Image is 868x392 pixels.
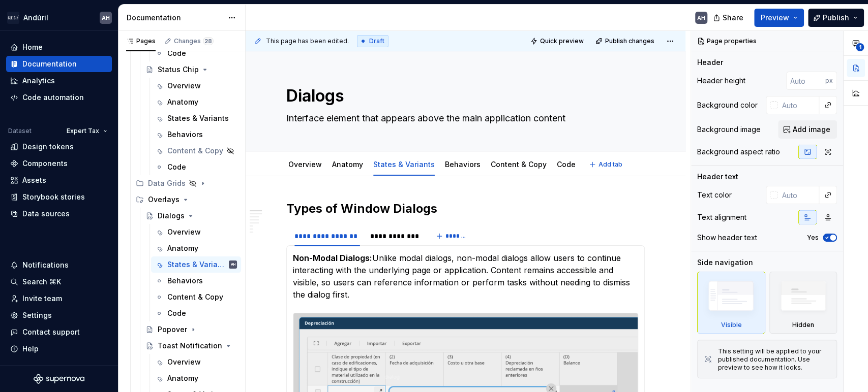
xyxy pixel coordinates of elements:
div: Toast Notification [158,341,222,351]
a: Popover [141,321,241,338]
div: Content & Copy [487,153,551,175]
div: Dialogs [158,211,185,221]
span: Draft [369,37,384,45]
button: Publish [808,9,864,27]
div: Dataset [8,127,32,135]
div: Background image [697,124,761,135]
span: Publish changes [605,37,654,45]
input: Auto [778,96,819,114]
a: Supernova Logo [34,374,84,384]
a: Anatomy [332,160,363,169]
div: Behaviors [167,276,203,286]
div: Overlays [148,194,179,205]
a: Content & Copy [151,289,241,305]
div: Background color [697,100,758,110]
a: Behaviors [445,160,481,169]
button: Search ⌘K [6,274,112,290]
div: Visible [697,272,765,334]
div: AH [697,14,705,22]
div: Code [167,308,186,318]
a: Code [151,305,241,321]
div: Visible [721,321,741,329]
div: Overview [167,357,201,367]
div: Content & Copy [167,146,223,156]
a: Storybook stories [6,189,112,205]
a: States & Variants [151,110,241,126]
p: Unlike modal dialogs, non-modal dialogs allow users to continue interacting with the underlying p... [293,252,638,301]
div: Components [22,158,68,169]
button: Add tab [586,157,627,172]
a: States & VariantsAH [151,256,241,273]
a: Components [6,155,112,172]
div: Invite team [22,293,62,304]
a: Code [557,160,576,169]
div: Analytics [22,76,55,86]
div: Pages [126,37,156,45]
div: Show header text [697,233,757,243]
div: Overlays [132,191,241,208]
a: Behaviors [151,126,241,143]
span: Preview [761,13,789,23]
input: Auto [786,72,825,90]
div: Design tokens [22,142,74,152]
button: Contact support [6,324,112,340]
img: 572984b3-56a8-419d-98bc-7b186c70b928.png [7,12,19,24]
span: 28 [203,37,214,45]
span: This page has been edited. [266,37,349,45]
a: Behaviors [151,273,241,289]
button: Help [6,341,112,357]
button: Expert Tax [62,124,112,138]
a: Code [151,45,241,61]
div: Documentation [127,13,223,23]
span: Add tab [598,160,622,169]
div: Text color [697,190,732,200]
a: Code [151,159,241,175]
div: Text alignment [697,212,746,222]
div: Header text [697,172,738,182]
div: Anatomy [167,97,198,107]
button: Share [708,9,750,27]
div: Hidden [769,272,837,334]
span: Expert Tax [67,127,99,135]
div: Code [553,153,580,175]
button: Quick preview [527,34,588,48]
textarea: Interface element that appears above the main application content [284,110,643,126]
div: AH [102,14,110,22]
a: Invite team [6,290,112,307]
span: Share [723,13,743,23]
a: Code automation [6,89,112,106]
a: Settings [6,307,112,323]
div: Overview [167,227,201,237]
div: Changes [174,37,214,45]
button: Preview [754,9,804,27]
a: Analytics [6,73,112,89]
div: Search ⌘K [22,277,61,287]
div: Behaviors [167,129,203,140]
p: px [825,77,833,85]
a: Documentation [6,56,112,72]
div: Hidden [792,321,814,329]
div: Anatomy [328,153,367,175]
div: Documentation [22,59,77,69]
button: Notifications [6,257,112,273]
div: Contact support [22,327,80,337]
div: Anatomy [167,373,198,383]
div: Side navigation [697,257,753,268]
span: Add image [793,124,830,135]
span: Publish [823,13,849,23]
div: Code [167,162,186,172]
a: Content & Copy [491,160,547,169]
div: AH [231,259,235,270]
a: Home [6,39,112,55]
div: Andúril [23,13,48,23]
div: Anatomy [167,243,198,253]
a: Anatomy [151,370,241,386]
div: Behaviors [441,153,485,175]
div: States & Variants [369,153,439,175]
div: Data Grids [148,178,186,188]
a: Anatomy [151,94,241,110]
a: Overview [151,224,241,240]
div: Code automation [22,92,84,103]
div: Data sources [22,209,70,219]
h2: Types of Window Dialogs [286,201,645,217]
